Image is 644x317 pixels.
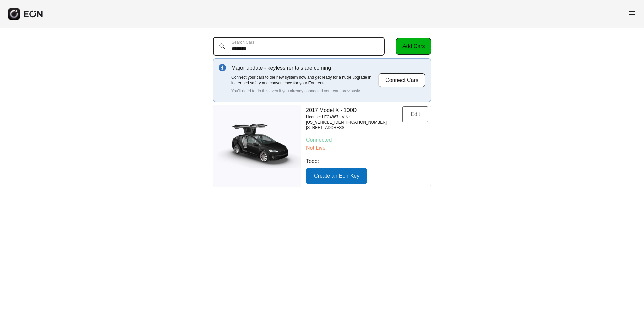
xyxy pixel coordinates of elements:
[402,106,428,122] button: Edit
[306,136,428,144] p: Connected
[306,168,367,184] button: Create an Eon Key
[213,124,301,168] img: car
[628,9,636,17] span: menu
[306,106,402,114] p: 2017 Model X - 100D
[232,40,254,45] label: Search Cars
[231,64,378,72] p: Major update - keyless rentals are coming
[231,88,378,94] p: You'll need to do this even if you already connected your cars previously.
[231,75,378,86] p: Connect your cars to the new system now and get ready for a huge upgrade in increased safety and ...
[219,64,226,71] img: info
[306,114,402,125] p: License: LFC4867 | VIN: [US_VEHICLE_IDENTIFICATION_NUMBER]
[396,38,431,55] button: Add Cars
[306,157,428,165] p: Todo:
[306,125,402,130] p: [STREET_ADDRESS]
[306,144,428,152] p: Not Live
[378,73,425,87] button: Connect Cars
